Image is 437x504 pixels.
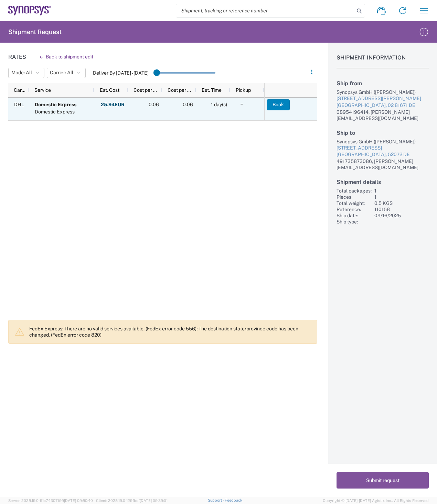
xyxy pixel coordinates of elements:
[337,219,372,225] div: Ship type:
[149,102,159,107] span: 0.06
[34,51,99,63] button: Back to shipment edit
[96,498,168,503] span: Client: 2025.19.0-129fbcf
[35,102,76,107] b: Domestic Express
[337,130,429,136] h2: Ship to
[337,145,429,158] a: [STREET_ADDRESS][GEOGRAPHIC_DATA], 52072 DE
[337,188,372,194] div: Total packages:
[337,194,372,200] div: Pieces
[374,188,429,194] div: 1
[35,108,76,116] div: Domestic Express
[337,158,429,171] div: 491735873086, [PERSON_NAME][EMAIL_ADDRESS][DOMAIN_NAME]
[337,95,429,109] a: [STREET_ADDRESS][PERSON_NAME][GEOGRAPHIC_DATA], 02 81671 DE
[211,102,227,107] span: 1 day(s)
[374,194,429,200] div: 1
[337,145,429,152] div: [STREET_ADDRESS]
[337,200,372,206] div: Total weight:
[267,99,290,110] button: Book
[101,101,125,108] strong: 25.94 EUR
[8,28,62,36] h2: Shipment Request
[8,54,26,60] h1: Rates
[29,326,311,338] p: FedEx Express: There are no valid services available. (FedEx error code 556); The destination sta...
[337,80,429,87] h2: Ship from
[168,87,193,93] span: Cost per Mile
[47,68,86,78] button: Carrier: All
[208,498,225,502] a: Support
[11,69,32,76] span: Mode: All
[337,54,429,68] h1: Shipment Information
[100,99,125,110] button: 25.94EUR
[183,102,193,107] span: 0.06
[337,206,372,212] div: Reference:
[14,87,26,93] span: Carrier
[140,498,168,503] span: [DATE] 09:39:01
[50,69,73,76] span: Carrier: All
[236,87,251,93] span: Pickup
[93,70,149,76] label: Deliver By [DATE] - [DATE]
[8,68,44,78] button: Mode: All
[337,95,429,102] div: [STREET_ADDRESS][PERSON_NAME]
[34,87,51,93] span: Service
[202,87,222,93] span: Est. Time
[64,498,93,503] span: [DATE] 09:50:40
[100,87,119,93] span: Est. Cost
[225,498,242,502] a: Feedback
[337,89,429,95] div: Synopsys GmbH ([PERSON_NAME])
[337,109,429,121] div: 08954196414, [PERSON_NAME][EMAIL_ADDRESS][DOMAIN_NAME]
[337,139,429,145] div: Synopsys GmbH ([PERSON_NAME])
[323,497,429,504] span: Copyright © [DATE]-[DATE] Agistix Inc., All Rights Reserved
[374,200,429,206] div: 0.5 KGS
[337,212,372,219] div: Ship date:
[374,212,429,219] div: 09/16/2025
[337,179,429,185] h2: Shipment details
[176,4,354,17] input: Shipment, tracking or reference number
[14,102,24,107] span: DHL
[337,472,429,489] button: Submit request
[8,498,93,503] span: Server: 2025.19.0-91c74307f99
[374,206,429,212] div: 110158
[337,102,429,109] div: [GEOGRAPHIC_DATA], 02 81671 DE
[134,87,159,93] span: Cost per Mile
[337,151,429,158] div: [GEOGRAPHIC_DATA], 52072 DE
